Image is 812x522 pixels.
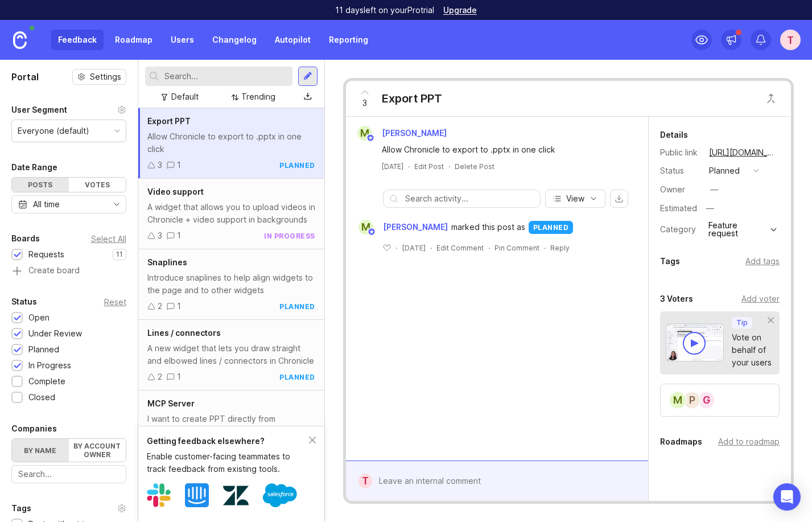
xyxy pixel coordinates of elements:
[566,193,584,204] span: View
[279,302,315,311] div: planned
[268,30,318,50] a: Autopilot
[395,243,397,253] div: ·
[357,126,372,141] div: M
[147,342,315,367] div: A new widget that lets you draw straight and elbowed lines / connectors in Chronicle
[33,198,60,211] div: All time
[709,165,740,177] div: planned
[660,165,700,177] div: Status
[351,126,456,141] a: M[PERSON_NAME]
[436,243,484,253] div: Edit Comment
[241,91,275,103] div: Trending
[610,190,628,208] button: export comments
[223,483,249,508] img: Zendesk logo
[177,300,181,313] div: 1
[455,162,494,171] div: Delete Post
[264,231,315,241] div: in progress
[69,439,126,462] label: By account owner
[108,200,126,209] svg: toggle icon
[660,435,702,449] div: Roadmaps
[147,201,315,226] div: A widget that allows you to upload videos in Chronicle + video support in backgrounds
[358,474,373,488] div: T
[11,502,31,515] div: Tags
[147,450,309,475] div: Enable customer-facing teammates to track feedback from existing tools.
[138,320,324,391] a: Lines / connectorsA new widget that lets you draw straight and elbowed lines / connectors in Chro...
[158,300,162,313] div: 2
[732,331,772,369] div: Vote on behalf of your users
[138,249,324,320] a: SnaplinesIntroduce snaplines to help align widgets to the page and to other widgets21planned
[28,375,65,388] div: Complete
[352,220,451,235] a: M[PERSON_NAME]
[147,328,221,338] span: Lines / connectors
[177,371,181,383] div: 1
[279,161,315,170] div: planned
[177,159,181,171] div: 1
[72,69,126,85] button: Settings
[263,478,297,512] img: Salesforce logo
[708,221,768,237] div: Feature request
[164,70,288,83] input: Search...
[147,130,315,155] div: Allow Chronicle to export to .pptx in one click
[12,178,69,192] div: Posts
[147,413,315,438] div: I want to create PPT directly from Cursor/[PERSON_NAME] I want Chronicle MCP Server so that I can...
[147,187,204,196] span: Video support
[494,243,539,253] div: Pin Comment
[669,391,687,409] div: M
[91,236,126,242] div: Select All
[448,162,450,171] div: ·
[414,162,444,171] div: Edit Post
[451,221,525,233] span: marked this post as
[18,125,89,137] div: Everyone (default)
[382,143,625,156] div: Allow Chronicle to export to .pptx in one click
[703,201,718,216] div: —
[335,5,434,16] p: 11 days left on your Pro trial
[11,422,57,435] div: Companies
[366,134,374,142] img: member badge
[660,254,680,268] div: Tags
[147,435,309,447] div: Getting feedback elsewhere?
[11,232,40,245] div: Boards
[660,183,700,196] div: Owner
[382,91,442,106] div: Export PPT
[382,162,403,171] a: [DATE]
[18,468,119,480] input: Search...
[660,146,700,159] div: Public link
[683,391,701,409] div: P
[660,292,693,306] div: 3 Voters
[11,70,39,84] h1: Portal
[358,220,373,235] div: M
[116,250,123,259] p: 11
[90,71,121,83] span: Settings
[177,229,181,242] div: 1
[138,391,324,461] a: MCP ServerI want to create PPT directly from Cursor/[PERSON_NAME] I want Chronicle MCP Server so ...
[147,398,195,408] span: MCP Server
[760,87,782,110] button: Close button
[736,318,748,327] p: Tip
[11,295,37,309] div: Status
[706,145,780,160] a: [URL][DOMAIN_NAME]
[697,391,715,409] div: G
[443,6,477,14] a: Upgrade
[138,108,324,179] a: Export PPTAllow Chronicle to export to .pptx in one click31planned
[741,293,780,305] div: Add voter
[745,255,780,268] div: Add tags
[660,204,697,212] div: Estimated
[185,483,209,507] img: Intercom logo
[28,327,82,340] div: Under Review
[11,161,57,174] div: Date Range
[430,243,432,253] div: ·
[164,30,201,50] a: Users
[28,391,55,404] div: Closed
[666,323,724,361] img: video-thumbnail-vote-d41b83416815613422e2ca741bf692cc.jpg
[362,97,367,109] span: 3
[545,190,605,208] button: View
[28,311,50,324] div: Open
[28,248,64,261] div: Requests
[11,266,126,277] a: Create board
[660,223,700,236] div: Category
[171,91,199,103] div: Default
[780,30,801,50] button: T
[718,435,780,448] div: Add to roadmap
